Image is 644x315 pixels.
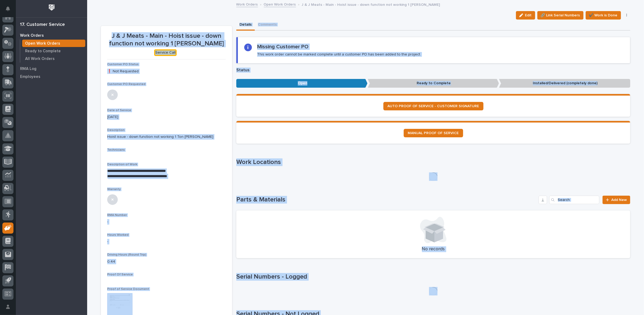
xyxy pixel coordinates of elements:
a: Work Orders [236,1,258,7]
span: Technicians [107,148,125,152]
div: 17. Customer Service [20,22,65,28]
p: J & J Meats - Main - Hoist issue - down function not working 1 [PERSON_NAME] [107,32,226,48]
p: Hoist issue - down function not working 1 Ton [PERSON_NAME] [107,134,226,140]
span: Proof of Service Document [107,288,149,291]
span: Hours Worked [107,233,129,237]
span: Customer PO Requested [107,83,145,86]
p: All Work Orders [25,57,55,61]
p: Open Work Orders [25,41,60,46]
a: Open Work Orders [264,1,296,7]
span: 🔗 Link Serial Numbers [541,12,580,18]
p: 0.44 [107,259,226,265]
p: Installed/Delivered (completely done) [499,79,630,88]
span: ✔️ Work is Done [589,12,618,18]
p: Employees [20,74,40,79]
p: Work Orders [20,33,44,38]
h1: Serial Numbers - Logged [236,273,630,281]
p: [DATE] [107,114,226,120]
span: Add New [611,198,627,202]
span: AUTO PROOF OF SERVICE - CUSTOMER SIGNATURE [388,104,479,108]
a: All Work Orders [20,55,87,62]
p: Ready to Complete [25,49,61,54]
a: Open Work Orders [20,40,87,47]
span: Description [107,129,125,132]
span: Edit [525,13,532,18]
span: Proof Of Service [107,273,133,276]
span: Driving Hours (Round Trip) [107,253,146,256]
span: Warranty [107,188,121,191]
h2: Missing Customer PO [257,44,308,50]
a: RMA Log [16,65,87,73]
a: Ready to Complete [20,47,87,55]
p: Open [236,79,368,88]
h1: Parts & Materials [236,196,537,204]
span: MANUAL PROOF OF SERVICE [408,131,459,135]
a: Work Orders [16,31,87,39]
span: Customer PO Status [107,63,139,66]
button: Edit [516,11,535,20]
span: RMA Number [107,214,127,217]
div: Notifications [7,6,13,15]
span: Date of Service [107,109,131,112]
p: Ready to Complete [368,79,499,88]
div: Service Call [154,49,177,56]
button: Comments [255,20,280,31]
h1: Work Locations [236,158,630,166]
p: This work order cannot be marked complete until a customer PO has been added to the project. [257,52,421,57]
button: Details [236,20,255,31]
p: ❗ Not Requested [107,69,226,74]
a: AUTO PROOF OF SERVICE - CUSTOMER SIGNATURE [383,102,483,110]
input: Search [549,196,599,204]
button: 🔗 Link Serial Numbers [537,11,584,20]
a: Employees [16,73,87,81]
button: Notifications [2,3,13,14]
p: - [107,219,226,225]
p: No records [243,246,624,252]
a: Add New [603,196,630,204]
p: - [107,239,226,245]
p: Status [236,68,630,73]
p: J & J Meats - Main - Hoist issue - down function not working 1 [PERSON_NAME] [302,1,440,7]
img: Workspace Logo [47,3,57,12]
p: RMA Log [20,67,36,71]
button: ✔️ Work is Done [586,11,621,20]
a: MANUAL PROOF OF SERVICE [404,129,463,137]
span: Description of Work [107,163,137,166]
